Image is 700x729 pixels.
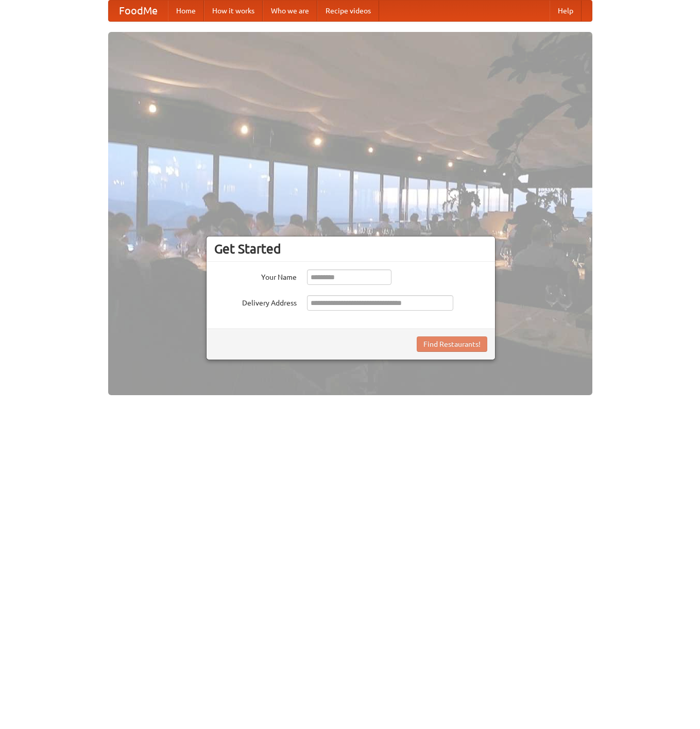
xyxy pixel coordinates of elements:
[263,1,317,21] a: Who we are
[168,1,204,21] a: Home
[214,269,297,282] label: Your Name
[550,1,582,21] a: Help
[214,295,297,308] label: Delivery Address
[214,241,487,257] h3: Get Started
[317,1,379,21] a: Recipe videos
[417,336,487,352] button: Find Restaurants!
[109,1,168,21] a: FoodMe
[204,1,263,21] a: How it works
